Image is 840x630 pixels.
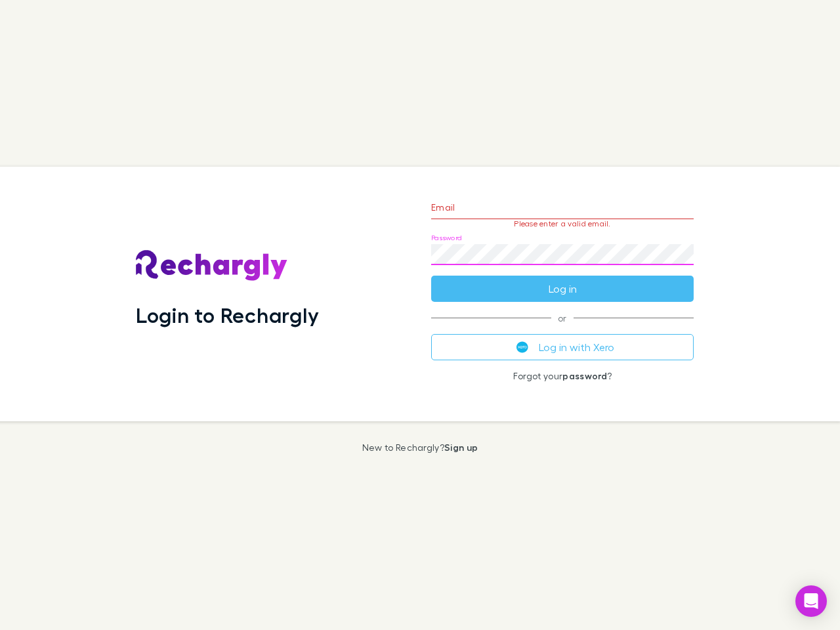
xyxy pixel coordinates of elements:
[362,442,478,453] p: New to Rechargly?
[795,585,827,617] div: Open Intercom Messenger
[431,276,694,302] button: Log in
[136,250,288,282] img: Rechargly's Logo
[431,219,694,228] p: Please enter a valid email.
[444,442,478,453] a: Sign up
[562,370,607,381] a: password
[516,341,528,353] img: Xero's logo
[431,371,694,381] p: Forgot your ?
[431,334,694,360] button: Log in with Xero
[136,303,319,327] h1: Login to Rechargly
[431,233,462,243] label: Password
